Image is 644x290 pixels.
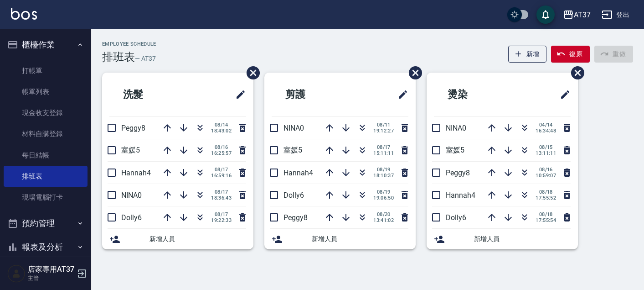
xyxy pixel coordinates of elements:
span: 18:10:37 [373,173,394,179]
span: Dolly6 [121,213,142,222]
span: 17:55:52 [536,195,556,201]
h3: 排班表 [102,51,135,63]
span: 08/18 [536,211,556,217]
h2: 洗髮 [109,78,193,111]
span: 16:59:16 [211,173,232,179]
span: Hannah4 [283,169,313,177]
a: 打帳單 [4,60,88,81]
button: 登出 [598,6,633,23]
span: 08/19 [373,167,394,173]
span: 16:34:48 [536,128,556,134]
span: 08/17 [211,211,232,217]
span: 08/17 [211,167,232,173]
button: 櫃檯作業 [4,33,88,57]
span: 修改班表的標題 [554,84,571,105]
h5: 店家專用AT37 [28,265,74,274]
div: 新增人員 [264,229,416,249]
span: 19:06:50 [373,195,394,201]
span: 新增人員 [149,234,246,244]
span: 室媛5 [283,146,302,154]
button: 報表及分析 [4,235,88,259]
div: 新增人員 [427,229,578,249]
a: 排班表 [4,166,88,187]
button: 預約管理 [4,211,88,235]
a: 帳單列表 [4,81,88,102]
span: Dolly6 [446,213,466,222]
span: 刪除班表 [564,59,586,86]
span: 04/14 [536,122,556,128]
p: 主管 [28,274,74,282]
span: 13:41:02 [373,217,394,223]
span: Hannah4 [121,169,151,177]
span: 新增人員 [474,234,571,244]
span: 08/11 [373,122,394,128]
span: 08/20 [373,211,394,217]
h2: 燙染 [434,78,518,111]
span: 室媛5 [121,146,140,154]
span: 08/19 [373,189,394,195]
span: 08/17 [211,189,232,195]
span: Peggy8 [121,124,145,132]
span: 08/15 [536,144,556,150]
span: 修改班表的標題 [392,84,408,105]
span: NINA0 [446,124,466,132]
button: 新增 [508,46,547,63]
img: Person [7,264,26,283]
span: 08/16 [211,144,232,150]
span: 08/17 [373,144,394,150]
div: 新增人員 [102,229,253,249]
a: 每日結帳 [4,145,88,166]
span: 刪除班表 [240,59,261,86]
span: 08/18 [536,189,556,195]
span: 18:36:43 [211,195,232,201]
img: Logo [11,8,37,20]
span: Dolly6 [283,191,304,200]
span: 19:12:27 [373,128,394,134]
span: 08/16 [536,167,556,173]
button: 復原 [551,46,590,63]
button: AT37 [559,5,594,24]
h6: — AT37 [135,54,156,63]
span: 13:11:11 [536,150,556,156]
div: AT37 [574,9,591,21]
h2: Employee Schedule [102,41,156,47]
span: Peggy8 [446,169,470,177]
span: 室媛5 [446,146,464,154]
span: 15:11:11 [373,150,394,156]
span: 16:25:57 [211,150,232,156]
span: 08/14 [211,122,232,128]
button: save [536,5,555,24]
span: 18:43:02 [211,128,232,134]
span: 新增人員 [312,234,408,244]
a: 材料自購登錄 [4,123,88,144]
span: NINA0 [121,191,142,200]
span: 19:22:33 [211,217,232,223]
span: Peggy8 [283,213,308,222]
a: 現金收支登錄 [4,102,88,123]
span: Hannah4 [446,191,475,200]
span: NINA0 [283,124,304,132]
span: 10:59:07 [536,173,556,179]
span: 刪除班表 [402,59,423,86]
h2: 剪護 [272,78,355,111]
a: 現場電腦打卡 [4,187,88,208]
span: 17:55:54 [536,217,556,223]
span: 修改班表的標題 [230,84,246,105]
